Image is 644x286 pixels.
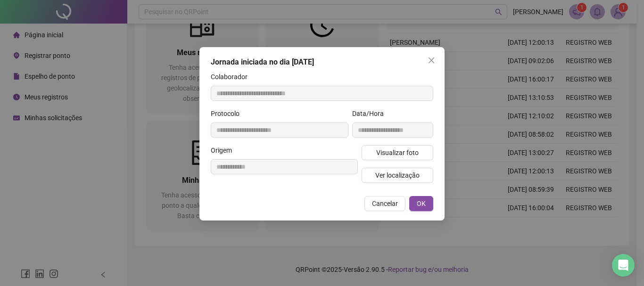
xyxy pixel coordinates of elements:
div: Open Intercom Messenger [612,254,635,277]
label: Protocolo [211,108,246,119]
button: OK [409,196,433,211]
span: Visualizar foto [376,147,419,158]
label: Colaborador [211,72,254,82]
button: Close [424,53,439,68]
button: Cancelar [364,196,405,211]
span: Cancelar [372,198,398,209]
label: Data/Hora [352,108,390,119]
span: OK [417,198,426,209]
label: Origem [211,145,238,155]
button: Ver localização [362,168,433,183]
span: close [428,57,435,64]
div: Jornada iniciada no dia [DATE] [211,57,433,68]
button: Visualizar foto [362,145,433,160]
span: Ver localização [375,170,420,180]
